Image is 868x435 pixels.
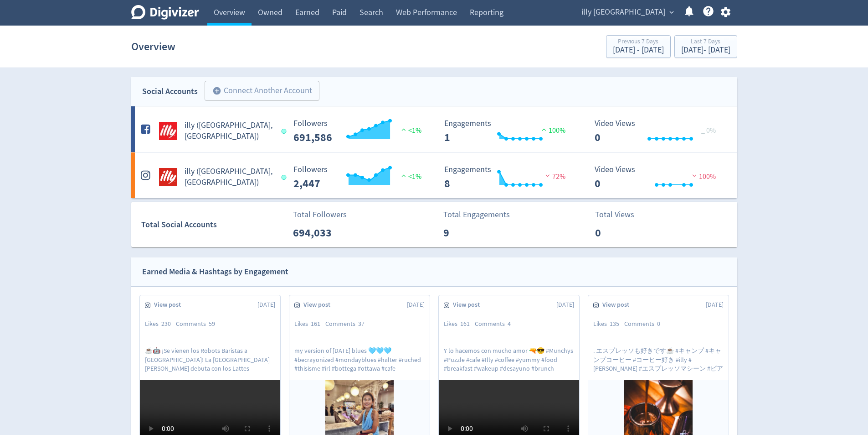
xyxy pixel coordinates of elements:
div: Comments [475,320,516,329]
div: Likes [593,320,624,329]
span: 100% [539,126,565,135]
span: Data last synced: 13 Aug 2025, 11:01am (AEST) [282,175,289,180]
svg: Video Views 0 [590,119,727,143]
div: Likes [444,320,475,329]
p: Total Engagements [443,209,510,221]
h5: illy ([GEOGRAPHIC_DATA], [GEOGRAPHIC_DATA]) [185,166,273,188]
span: 72% [543,172,565,181]
div: Last 7 Days [681,38,730,46]
span: <1% [399,172,421,181]
p: ☕️🤖 ¡Se vienen los Robots Baristas a [GEOGRAPHIC_DATA]! La [GEOGRAPHIC_DATA][PERSON_NAME] debuta ... [145,346,275,372]
svg: Followers --- [289,119,426,143]
svg: Followers --- [289,165,426,189]
span: View post [154,300,186,309]
div: [DATE] - [DATE] [613,46,664,54]
div: Comments [176,320,220,329]
div: Previous 7 Days [613,38,664,46]
a: illy (AU, NZ) undefinedilly ([GEOGRAPHIC_DATA], [GEOGRAPHIC_DATA]) Followers --- Followers 2,447 ... [131,152,737,198]
span: 59 [209,320,215,328]
div: Likes [294,320,325,329]
button: Last 7 Days[DATE]- [DATE] [674,35,737,58]
div: Earned Media & Hashtags by Engagement [142,265,288,278]
img: illy (AU, NZ) undefined [159,122,177,140]
div: Comments [325,320,370,329]
svg: Engagements 1 [440,119,576,143]
p: 9 [443,225,496,241]
p: . エスプレッソも好きです☕️ #キャンプ #キャンプコーヒー #コーヒー好き #illy #[PERSON_NAME] #エスプレッソマシーン #ビアレッティ #カフェモカ #helinox ... [593,346,724,372]
span: View post [602,300,634,309]
img: negative-performance.svg [690,172,699,179]
div: Social Accounts [142,85,198,98]
div: [DATE] - [DATE] [681,46,730,54]
span: [DATE] [706,300,724,309]
span: 0 [657,320,660,328]
span: [DATE] [257,300,275,309]
span: 161 [311,320,320,328]
svg: Video Views 0 [590,165,727,189]
span: illy [GEOGRAPHIC_DATA] [581,5,665,20]
img: positive-performance.svg [539,126,549,133]
span: 37 [358,320,365,328]
p: Total Views [595,209,647,221]
div: Likes [145,320,176,329]
span: [DATE] [407,300,425,309]
a: Connect Another Account [198,82,319,101]
span: View post [303,300,335,309]
p: 0 [595,225,647,241]
img: negative-performance.svg [543,172,552,179]
button: illy [GEOGRAPHIC_DATA] [578,5,676,20]
span: <1% [399,126,421,135]
span: 100% [690,172,716,181]
span: View post [453,300,485,309]
div: Total Social Accounts [141,218,287,231]
p: Y lo hacemos con mucho amor 🔫😎 #Munchys #Puzzle #cafe #Illy #coffee #yummy #food #breakfast #wake... [444,346,574,372]
span: 230 [161,320,171,328]
img: positive-performance.svg [399,126,408,133]
p: my version of [DATE] blues 🩵🩵🩵 #becrayonized #mondayblues #halter #ruched #thisisme #irl #bottega... [294,346,425,372]
p: 694,033 [293,225,345,241]
span: [DATE] [556,300,574,309]
h1: Overview [131,32,175,61]
span: 4 [508,320,511,328]
svg: Engagements 8 [440,165,576,189]
span: expand_more [668,8,676,16]
span: add_circle [212,86,221,95]
img: positive-performance.svg [399,172,408,179]
span: Data last synced: 13 Aug 2025, 11:01am (AEST) [282,129,289,134]
span: 135 [610,320,619,328]
button: Connect Another Account [205,81,319,101]
p: Total Followers [293,209,347,221]
div: Comments [624,320,665,329]
a: illy (AU, NZ) undefinedilly ([GEOGRAPHIC_DATA], [GEOGRAPHIC_DATA]) Followers --- Followers 691,58... [131,106,737,152]
button: Previous 7 Days[DATE] - [DATE] [606,35,671,58]
img: illy (AU, NZ) undefined [159,168,177,186]
span: _ 0% [701,126,716,135]
h5: illy ([GEOGRAPHIC_DATA], [GEOGRAPHIC_DATA]) [185,120,273,142]
span: 161 [460,320,470,328]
